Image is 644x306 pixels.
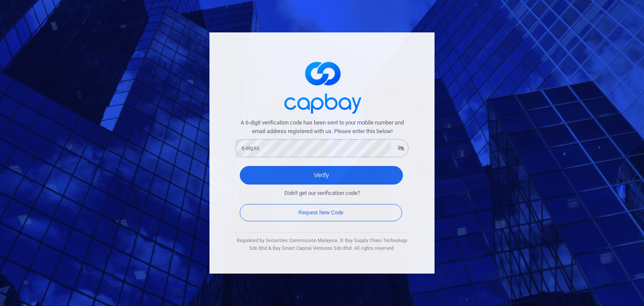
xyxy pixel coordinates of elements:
span: Didn't get our verification code? [284,189,360,198]
img: logo [279,54,365,118]
button: Verify [240,166,403,185]
span: A 6-digit verification code has been sent to your mobile number and email address registered with... [235,118,409,137]
button: Request New Code [240,204,402,221]
div: Regulated by Securities Commission Malaysia. © Bay Supply Chain Technology Sdn Bhd & Bay Smart Ca... [235,237,409,252]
